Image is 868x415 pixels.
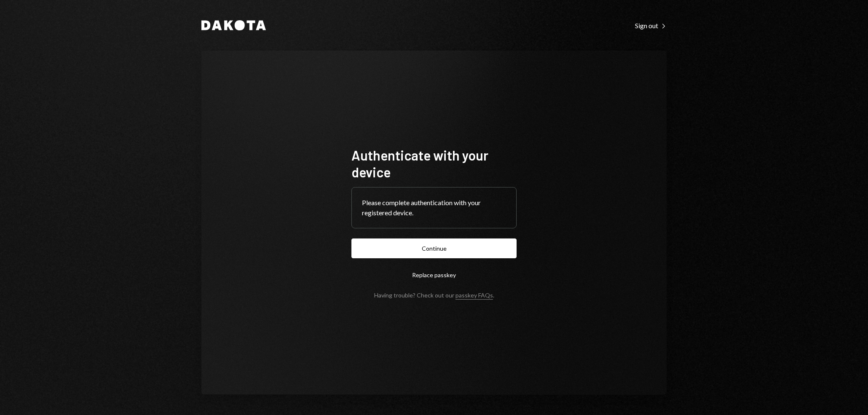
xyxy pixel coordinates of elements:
[374,292,494,299] div: Having trouble? Check out our .
[351,265,517,285] button: Replace passkey
[362,198,506,218] div: Please complete authentication with your registered device.
[455,292,493,300] a: passkey FAQs
[635,21,667,30] a: Sign out
[351,238,517,258] button: Continue
[351,147,517,180] h1: Authenticate with your device
[635,21,667,30] div: Sign out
